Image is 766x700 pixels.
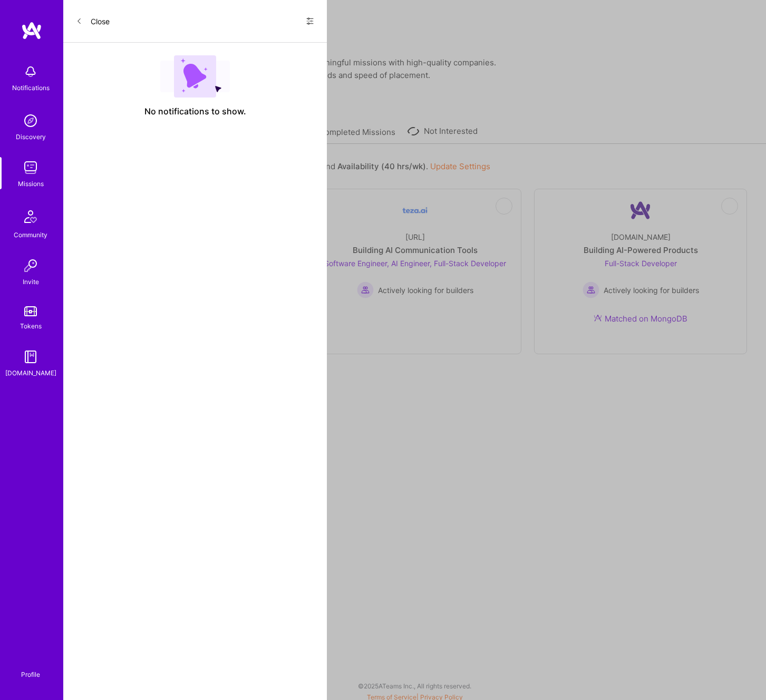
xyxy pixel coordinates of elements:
img: discovery [20,110,41,131]
img: bell [20,61,41,82]
div: Missions [18,178,44,189]
div: Invite [23,276,39,287]
div: Discovery [16,131,46,142]
img: Community [18,204,43,229]
div: Tokens [20,320,42,332]
a: Profile [17,658,44,679]
div: [DOMAIN_NAME] [5,367,56,378]
span: No notifications to show. [144,106,246,117]
button: Close [76,13,110,30]
img: logo [21,21,42,40]
div: Notifications [12,82,50,93]
img: guide book [20,346,41,367]
img: tokens [24,306,37,316]
div: Profile [21,669,40,679]
img: empty [160,55,230,98]
img: Invite [20,255,41,276]
div: Community [14,229,47,240]
img: teamwork [20,157,41,178]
